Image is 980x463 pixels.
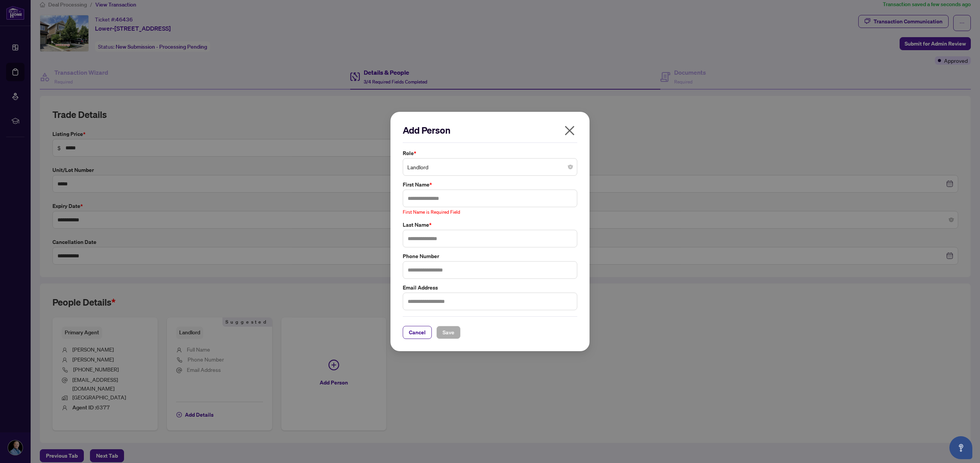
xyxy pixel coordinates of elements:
button: Save [436,326,461,339]
label: First Name [403,180,577,189]
span: Landlord [407,160,573,174]
h2: Add Person [403,124,577,136]
button: Open asap [949,436,972,459]
label: Phone Number [403,252,577,260]
span: close [563,124,576,137]
label: Email Address [403,283,577,292]
label: Role [403,149,577,157]
span: Cancel [409,326,426,339]
button: Cancel [403,326,432,339]
span: First Name is Required Field [403,209,460,215]
span: close-circle [568,165,573,169]
label: Last Name [403,221,577,229]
